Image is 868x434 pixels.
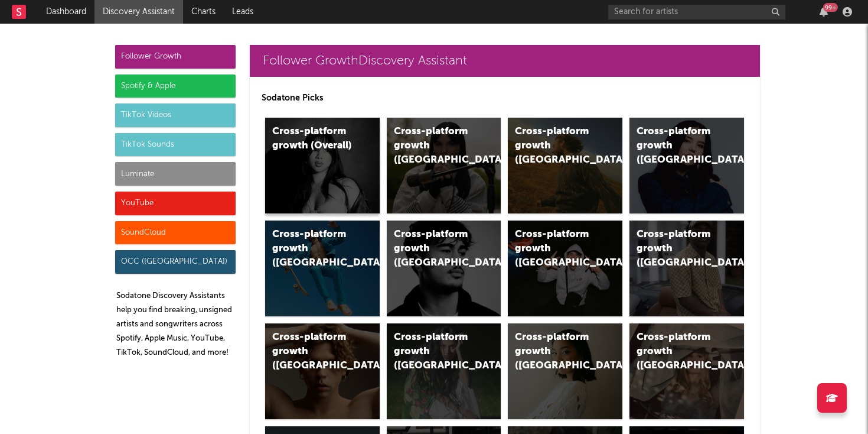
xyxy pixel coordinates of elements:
div: 99 + [823,3,838,12]
div: Cross-platform growth ([GEOGRAPHIC_DATA]) [272,331,353,373]
a: Cross-platform growth ([GEOGRAPHIC_DATA]) [387,221,501,316]
div: Spotify & Apple [115,75,236,98]
div: Cross-platform growth ([GEOGRAPHIC_DATA]) [515,125,595,167]
div: OCC ([GEOGRAPHIC_DATA]) [115,250,236,274]
div: Cross-platform growth ([GEOGRAPHIC_DATA]) [637,125,717,167]
div: Cross-platform growth ([GEOGRAPHIC_DATA]) [272,228,353,270]
a: Cross-platform growth (Overall) [265,118,380,213]
div: TikTok Videos [115,103,236,127]
div: Cross-platform growth ([GEOGRAPHIC_DATA]/GSA) [515,228,595,270]
p: Sodatone Picks [262,91,748,105]
div: Cross-platform growth ([GEOGRAPHIC_DATA]) [394,331,474,373]
div: Cross-platform growth ([GEOGRAPHIC_DATA]) [394,228,474,270]
a: Cross-platform growth ([GEOGRAPHIC_DATA]) [629,118,744,213]
button: 99+ [820,7,828,17]
div: YouTube [115,192,236,215]
div: Cross-platform growth (Overall) [272,125,353,153]
div: Cross-platform growth ([GEOGRAPHIC_DATA]) [394,125,474,167]
a: Cross-platform growth ([GEOGRAPHIC_DATA]) [265,323,380,419]
p: Sodatone Discovery Assistants help you find breaking, unsigned artists and songwriters across Spo... [116,289,236,360]
div: TikTok Sounds [115,133,236,157]
a: Cross-platform growth ([GEOGRAPHIC_DATA]) [387,118,501,213]
a: Cross-platform growth ([GEOGRAPHIC_DATA]) [265,221,380,316]
a: Cross-platform growth ([GEOGRAPHIC_DATA]/GSA) [508,221,622,316]
div: Cross-platform growth ([GEOGRAPHIC_DATA]) [637,331,717,373]
div: SoundCloud [115,221,236,245]
a: Cross-platform growth ([GEOGRAPHIC_DATA]) [387,323,501,419]
div: Luminate [115,162,236,186]
a: Follower GrowthDiscovery Assistant [250,45,760,77]
a: Cross-platform growth ([GEOGRAPHIC_DATA]) [629,221,744,316]
div: Cross-platform growth ([GEOGRAPHIC_DATA]) [515,331,595,373]
a: Cross-platform growth ([GEOGRAPHIC_DATA]) [508,323,622,419]
div: Cross-platform growth ([GEOGRAPHIC_DATA]) [637,228,717,270]
div: Follower Growth [115,45,236,69]
input: Search for artists [608,5,785,20]
a: Cross-platform growth ([GEOGRAPHIC_DATA]) [508,118,622,213]
a: Cross-platform growth ([GEOGRAPHIC_DATA]) [629,323,744,419]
